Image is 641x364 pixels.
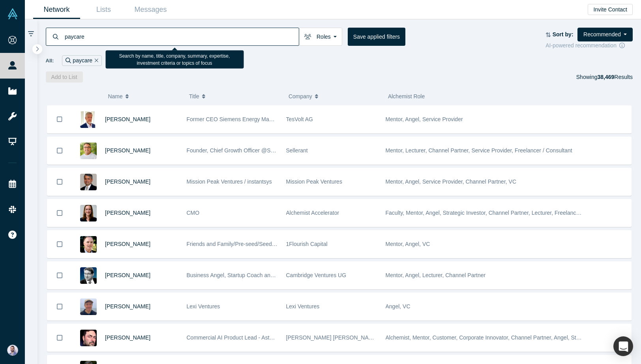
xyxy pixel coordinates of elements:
a: [PERSON_NAME] [105,241,150,247]
span: Alchemist, Mentor, Customer, Corporate Innovator, Channel Partner, Angel, Strategic Investor [386,334,614,341]
div: Showing [576,71,633,83]
button: Invite Contact [588,4,633,15]
img: Vipin Chawla's Profile Image [80,174,97,190]
span: TesVolt AG [286,116,313,122]
img: Ralf Christian's Profile Image [80,111,97,128]
img: Sam Jadali's Account [7,345,18,356]
span: Lexi Ventures [187,303,220,310]
a: [PERSON_NAME] [105,303,150,310]
span: 1Flourish Capital [286,241,328,247]
input: Search by name, title, company, summary, expertise, investment criteria or topics of focus [64,27,299,46]
strong: 38,469 [597,74,614,80]
span: Friends and Family/Pre-seed/Seed Angel and VC Investor [187,241,329,247]
span: All: [46,57,54,65]
a: [PERSON_NAME] [105,272,150,278]
span: Name [108,88,122,105]
button: Bookmark [47,105,72,133]
strong: Sort by: [553,31,574,38]
button: Bookmark [47,137,72,164]
img: Martin Giese's Profile Image [80,267,97,284]
span: Mentor, Angel, VC [386,241,430,247]
button: Recommended [577,28,633,41]
button: Bookmark [47,199,72,227]
span: Sellerant [286,147,308,154]
button: Bookmark [47,231,72,258]
a: [PERSON_NAME] [105,210,150,216]
a: [PERSON_NAME] [105,334,150,341]
button: Save applied filters [348,28,405,46]
span: Cambridge Ventures UG [286,272,347,278]
img: Richard Svinkin's Profile Image [80,330,97,346]
div: AI-powered recommendation [545,41,633,50]
a: [PERSON_NAME] [105,178,150,185]
span: Lexi Ventures [286,303,320,310]
span: Founder, Chief Growth Officer @Sellerant [187,147,289,154]
button: Roles [299,28,342,46]
span: Mentor, Angel, Service Provider [386,116,463,122]
span: Former CEO Siemens Energy Management Division of SIEMENS AG [187,116,356,122]
button: Add to List [46,71,83,83]
span: Alchemist Role [388,93,425,99]
img: Alchemist Vault Logo [7,8,18,19]
span: Mentor, Angel, Lecturer, Channel Partner [386,272,486,278]
img: Devon Crews's Profile Image [80,205,97,221]
a: Network [33,0,80,19]
span: [PERSON_NAME] [PERSON_NAME] Capital [286,334,397,341]
button: Bookmark [47,324,72,351]
span: Mission Peak Ventures / instantsys [187,178,272,185]
button: Bookmark [47,293,72,320]
button: Company [289,88,380,105]
img: Kenan Rappuchi's Profile Image [80,143,97,159]
button: Remove Filter [92,56,98,65]
a: [PERSON_NAME] [105,147,150,154]
span: Angel, VC [386,303,410,310]
button: Bookmark [47,262,72,289]
span: Commercial AI Product Lead - Astellas & Angel Investor - [PERSON_NAME] [PERSON_NAME] Capital, Alc... [187,334,480,341]
img: David Lane's Profile Image [80,236,97,253]
a: [PERSON_NAME] [105,116,150,122]
span: Results [597,74,633,80]
button: Title [189,88,280,105]
span: CMO [187,210,200,216]
button: Name [108,88,181,105]
a: Messages [127,0,174,19]
span: Company [289,88,312,105]
span: Mentor, Angel, Service Provider, Channel Partner, VC [386,178,517,185]
div: paycare [62,55,101,66]
img: Jonah Probell's Profile Image [80,298,97,315]
span: Alchemist Accelerator [286,210,339,216]
span: Mission Peak Ventures [286,178,342,185]
button: Bookmark [47,168,72,195]
span: Mentor, Lecturer, Channel Partner, Service Provider, Freelancer / Consultant [386,147,572,154]
a: Lists [80,0,127,19]
span: Business Angel, Startup Coach and best-selling author [187,272,320,278]
span: Title [189,88,199,105]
